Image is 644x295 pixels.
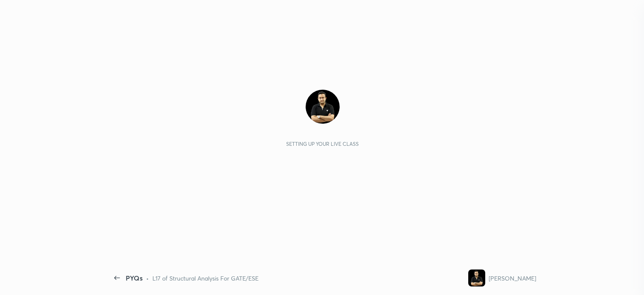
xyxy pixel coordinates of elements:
[489,274,536,283] div: [PERSON_NAME]
[126,273,143,283] div: PYQs
[286,141,359,147] div: Setting up your live class
[146,274,149,283] div: •
[306,90,340,124] img: 8ba2db41279241c68bfad93131dcbbfe.jpg
[152,274,259,283] div: L17 of Structural Analysis For GATE/ESE
[468,269,485,286] img: 8ba2db41279241c68bfad93131dcbbfe.jpg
